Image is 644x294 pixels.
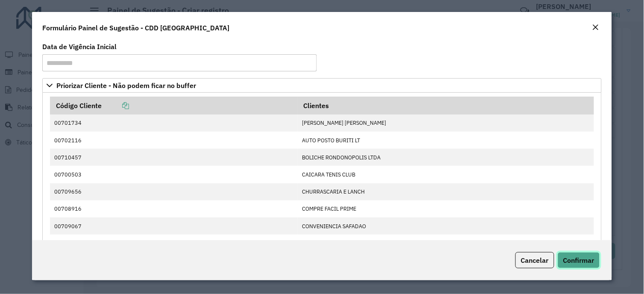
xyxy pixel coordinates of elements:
[50,97,298,115] th: Código Cliente
[50,183,298,200] td: 00709656
[56,82,196,89] span: Priorizar Cliente - Não podem ficar no buffer
[50,235,298,252] td: 00709770
[558,252,600,268] button: Confirmar
[50,218,298,235] td: 00709067
[592,24,599,31] em: Fechar
[563,256,594,265] span: Confirmar
[42,41,117,52] label: Data de Vigência Inicial
[298,235,594,252] td: ESPETINHO E PETISCAR
[50,200,298,218] td: 00708916
[521,256,549,265] span: Cancelar
[102,101,129,110] a: Copiar
[42,78,601,93] a: Priorizar Cliente - Não podem ficar no buffer
[50,115,298,132] td: 00701734
[298,132,594,149] td: AUTO POSTO BURITI LT
[50,149,298,166] td: 00710457
[298,97,594,115] th: Clientes
[298,149,594,166] td: BOLICHE RONDONOPOLIS LTDA
[590,22,602,33] button: Close
[515,252,554,268] button: Cancelar
[50,166,298,183] td: 00700503
[298,166,594,183] td: CAICARA TENIS CLUB
[42,23,229,33] h4: Formulário Painel de Sugestão - CDD [GEOGRAPHIC_DATA]
[298,218,594,235] td: CONVENIENCIA SAFADAO
[298,115,594,132] td: [PERSON_NAME] [PERSON_NAME]
[50,132,298,149] td: 00702116
[298,200,594,218] td: COMPRE FACIL PRIME
[298,183,594,200] td: CHURRASCARIA E LANCH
